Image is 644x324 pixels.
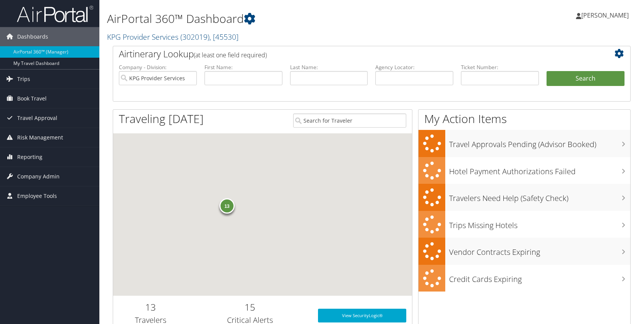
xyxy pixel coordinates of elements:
[419,157,630,184] a: Hotel Payment Authorizations Failed
[107,11,460,27] h1: AirPortal 360™ Dashboard
[293,113,406,128] input: Search for Traveler
[209,32,238,42] span: , [ 45530 ]
[419,184,630,211] a: Travelers Need Help (Safety Check)
[107,32,238,42] a: KPG Provider Services
[419,130,630,157] a: Travel Approvals Pending (Advisor Booked)
[17,147,42,167] span: Reporting
[119,47,581,60] h2: Airtinerary Lookup
[119,63,197,71] label: Company - Division:
[119,111,204,127] h1: Traveling [DATE]
[449,135,630,150] h3: Travel Approvals Pending (Advisor Booked)
[419,238,630,265] a: Vendor Contracts Expiring
[419,211,630,238] a: Trips Missing Hotels
[194,51,267,59] span: (at least one field required)
[204,63,282,71] label: First Name:
[576,4,636,27] a: [PERSON_NAME]
[375,63,453,71] label: Agency Locator:
[449,189,630,204] h3: Travelers Need Help (Safety Check)
[17,109,57,128] span: Travel Approval
[194,301,307,314] h2: 15
[17,167,60,186] span: Company Admin
[449,243,630,258] h3: Vendor Contracts Expiring
[17,186,57,206] span: Employee Tools
[17,70,30,89] span: Trips
[17,89,47,108] span: Book Travel
[318,309,406,322] a: View SecurityLogic®
[449,162,630,177] h3: Hotel Payment Authorizations Failed
[419,111,630,127] h1: My Action Items
[180,32,209,42] span: ( 302019 )
[449,270,630,285] h3: Credit Cards Expiring
[290,63,368,71] label: Last Name:
[17,5,93,23] img: airportal-logo.png
[419,265,630,292] a: Credit Cards Expiring
[119,301,182,314] h2: 13
[581,11,629,19] span: [PERSON_NAME]
[17,128,63,147] span: Risk Management
[17,27,48,46] span: Dashboards
[547,71,625,86] button: Search
[219,198,235,214] div: 13
[461,63,539,71] label: Ticket Number:
[449,216,630,231] h3: Trips Missing Hotels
